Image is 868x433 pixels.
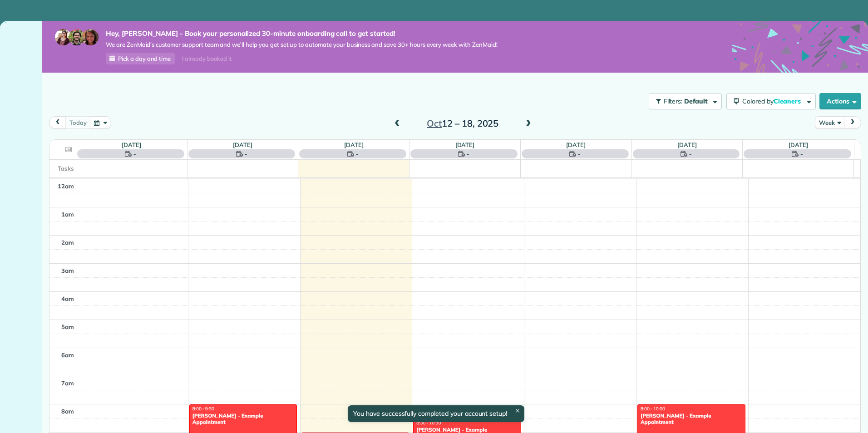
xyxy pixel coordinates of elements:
[245,149,247,158] span: -
[61,323,74,330] span: 5am
[578,149,581,158] span: -
[640,413,743,426] div: [PERSON_NAME] - Example Appointment
[427,118,442,129] span: Oct
[774,97,803,105] span: Cleaners
[192,413,295,426] div: [PERSON_NAME] - Example Appointment
[192,406,214,412] span: 8:00 - 9:30
[726,93,816,109] button: Colored byCleaners
[233,141,252,148] a: [DATE]
[55,29,71,45] img: maria-72a9807cf96188c08ef61303f053569d2e2a8a1cde33d635c8a3ac13582a053d.jpg
[69,29,85,45] img: jorge-587dff0eeaa6aab1f244e6dc62b8924c3b6ad411094392a53c71c6c4a576187d.jpg
[348,405,524,422] div: You have successfully completed your account setup!
[406,118,519,128] h2: 12 – 18, 2025
[106,41,498,49] span: We are ZenMaid’s customer support team and we’ll help you get set up to automate your business an...
[644,93,722,109] a: Filters: Default
[61,408,74,415] span: 8am
[566,141,586,148] a: [DATE]
[122,141,141,148] a: [DATE]
[58,165,74,172] span: Tasks
[649,93,722,109] button: Filters: Default
[106,53,175,64] a: Pick a day and time
[133,149,136,158] span: -
[61,379,74,387] span: 7am
[455,141,475,148] a: [DATE]
[416,420,441,426] span: 8:30 - 10:30
[49,116,66,128] button: prev
[664,97,683,105] span: Filters:
[684,97,708,105] span: Default
[344,141,364,148] a: [DATE]
[815,116,844,128] button: Week
[641,406,665,412] span: 8:00 - 10:00
[800,149,803,158] span: -
[61,295,74,302] span: 4am
[467,149,469,158] span: -
[356,149,359,158] span: -
[61,239,74,246] span: 2am
[844,116,861,128] button: next
[789,141,808,148] a: [DATE]
[58,182,74,190] span: 12am
[61,267,74,274] span: 3am
[742,97,804,105] span: Colored by
[65,116,90,128] button: today
[82,29,99,45] img: michelle-19f622bdf1676172e81f8f8fba1fb50e276960ebfe0243fe18214015130c80e4.jpg
[61,351,74,359] span: 6am
[106,29,498,38] strong: Hey, [PERSON_NAME] - Book your personalized 30-minute onboarding call to get started!
[61,211,74,218] span: 1am
[689,149,692,158] span: -
[118,55,171,62] span: Pick a day and time
[677,141,697,148] a: [DATE]
[819,93,861,109] button: Actions
[177,53,237,64] div: I already booked it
